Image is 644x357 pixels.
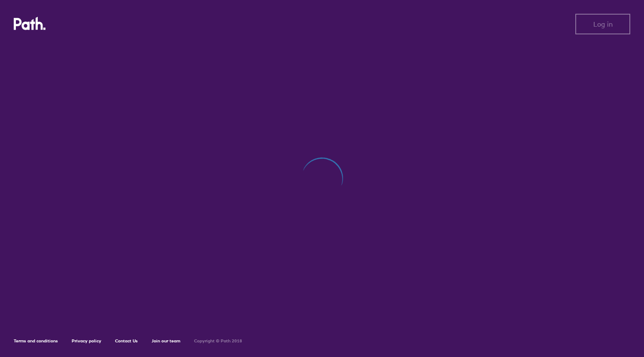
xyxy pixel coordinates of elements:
[115,338,138,344] a: Contact Us
[575,14,630,34] button: Log in
[14,338,58,344] a: Terms and conditions
[152,338,180,344] a: Join our team
[72,338,101,344] a: Privacy policy
[593,20,613,28] span: Log in
[194,339,242,344] h6: Copyright © Path 2018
